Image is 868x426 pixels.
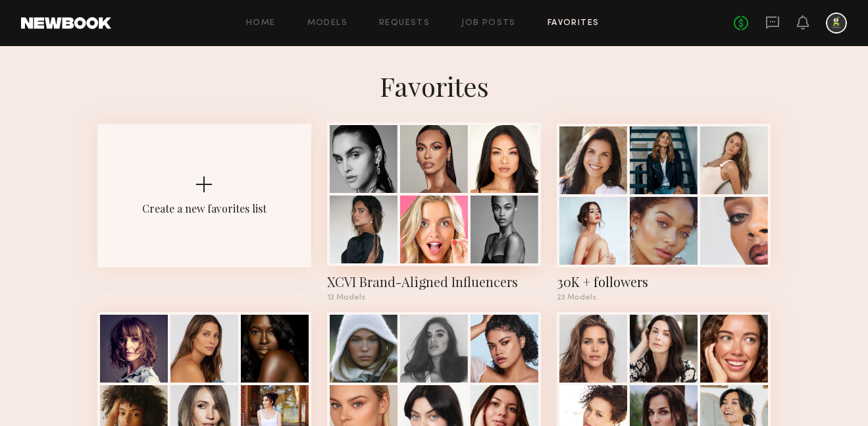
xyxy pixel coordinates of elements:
div: 13 Models [327,294,541,302]
a: Job Posts [461,19,516,28]
a: XCVI Brand-Aligned Influencers13 Models [327,124,541,302]
a: Favorites [548,19,600,28]
button: Create a new favorites list [97,124,311,312]
a: Home [246,19,276,28]
a: 30K + followers23 Models [557,124,771,302]
div: 30K + followers [557,273,771,291]
div: 23 Models [557,294,771,302]
div: XCVI Brand-Aligned Influencers [327,273,541,291]
div: Create a new favorites list [142,201,267,215]
a: Models [307,19,347,28]
a: Requests [379,19,430,28]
